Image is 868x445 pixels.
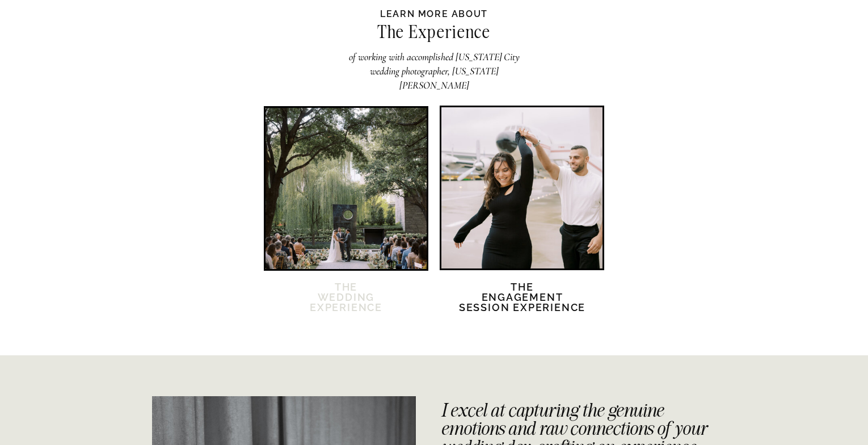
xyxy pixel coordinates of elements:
[297,282,395,326] h2: The Wedding Experience
[311,23,557,46] h2: The Experience
[376,7,492,19] h2: Learn more about
[343,50,525,78] h2: of working with accomplished [US_STATE] City wedding photographer, [US_STATE][PERSON_NAME]
[458,282,587,326] h2: The Engagement session Experience
[297,282,395,326] a: TheWedding Experience
[458,282,587,326] a: TheEngagement session Experience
